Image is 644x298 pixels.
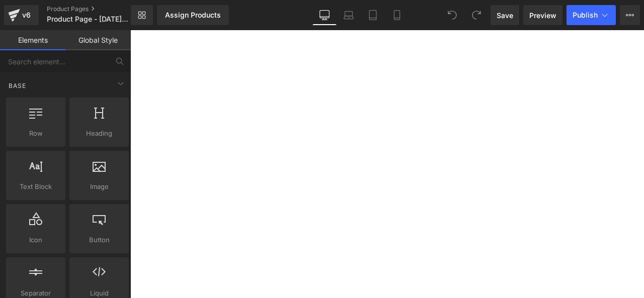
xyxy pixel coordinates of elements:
[47,5,147,13] a: Product Pages
[573,11,598,19] span: Publish
[8,81,27,90] span: Base
[72,235,126,245] span: Button
[72,181,126,192] span: Image
[466,5,487,25] button: Redo
[529,10,556,21] span: Preview
[9,235,62,245] span: Icon
[523,5,562,25] a: Preview
[131,5,153,25] a: New Library
[361,5,385,25] a: Tablet
[497,10,513,21] span: Save
[337,5,361,25] a: Laptop
[9,181,62,192] span: Text Block
[4,5,39,25] a: v6
[385,5,409,25] a: Mobile
[312,5,337,25] a: Desktop
[442,5,462,25] button: Undo
[72,128,126,139] span: Heading
[20,9,33,22] div: v6
[65,30,131,50] a: Global Style
[567,5,616,25] button: Publish
[47,15,128,23] span: Product Page - [DATE] 10:17:31
[620,5,640,25] button: More
[9,128,62,139] span: Row
[165,11,221,19] div: Assign Products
